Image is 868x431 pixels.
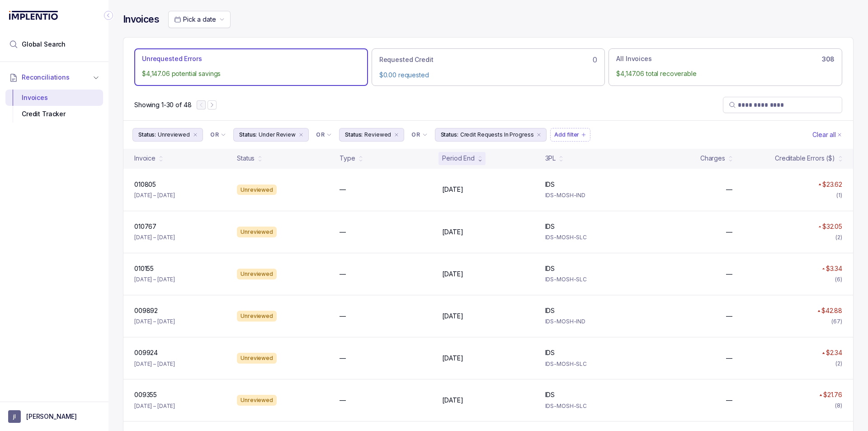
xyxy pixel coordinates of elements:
li: Filter Chip Credit Requests In Progress [435,128,547,142]
p: — [726,354,732,363]
p: — [340,270,346,279]
p: Clear all [812,130,836,139]
p: Credit Requests In Progress [460,130,534,139]
p: — [726,312,732,321]
button: Clear Filters [811,128,844,142]
h4: Invoices [123,13,159,26]
button: Filter Chip Reviewed [339,128,404,142]
p: — [340,396,346,405]
p: OR [316,131,325,138]
p: Status: [441,130,458,139]
img: red pointer upwards [818,226,821,228]
div: (8) [835,401,842,410]
div: 3PL [545,154,556,163]
p: 010805 [134,180,156,189]
p: 009892 [134,306,158,315]
div: Unreviewed [237,185,277,195]
div: Remaining page entries [134,100,191,109]
p: Reviewed [364,130,391,139]
div: Invoices [13,90,96,106]
p: Unreviewed [158,130,190,139]
p: $32.05 [822,222,842,231]
p: Showing 1-30 of 48 [134,100,191,109]
p: IDS-MOSH-IND [545,191,637,200]
div: (67) [831,317,842,326]
p: [DATE] – [DATE] [134,275,175,284]
button: User initials[PERSON_NAME] [8,410,100,423]
p: [DATE] [442,227,463,237]
div: Collapse Icon [103,10,114,21]
p: [PERSON_NAME] [26,412,77,421]
p: 009924 [134,348,158,357]
p: Status: [138,130,156,139]
p: Status: [239,130,257,139]
p: — [726,396,732,405]
p: — [340,227,346,237]
p: $23.62 [822,180,842,189]
button: Date Range Picker [168,11,231,28]
button: Reconciliations [5,67,103,87]
p: [DATE] [442,312,463,321]
p: [DATE] [442,185,463,194]
ul: Filter Group [132,128,811,142]
search: Date Range Picker [174,15,216,24]
img: red pointer upwards [818,183,821,185]
div: Unreviewed [237,227,277,237]
button: Filter Chip Add filter [550,128,590,142]
p: IDS [545,306,555,315]
div: remove content [393,131,400,138]
p: IDS [545,348,555,357]
p: IDS [545,180,555,189]
p: IDS-MOSH-SLC [545,402,637,411]
p: Status: [345,130,363,139]
div: Unreviewed [237,395,277,406]
span: User initials [8,410,21,423]
div: (2) [835,233,842,242]
span: Global Search [22,40,66,49]
button: Filter Chip Unreviewed [132,128,203,142]
p: 010155 [134,264,154,273]
p: $0.00 requested [379,71,598,80]
p: [DATE] – [DATE] [134,317,175,326]
div: Invoice [134,154,156,163]
li: Filter Chip Connector undefined [316,131,332,138]
p: — [726,185,732,194]
div: remove content [192,131,199,138]
p: Requested Credit [379,55,434,64]
p: IDS-MOSH-SLC [545,360,637,369]
p: [DATE] – [DATE] [134,233,175,242]
p: — [340,312,346,321]
img: red pointer upwards [817,310,820,312]
div: (6) [835,275,842,284]
div: Unreviewed [237,311,277,322]
span: Reconciliations [22,73,70,82]
p: [DATE] – [DATE] [134,360,175,369]
p: [DATE] [442,270,463,279]
p: $21.76 [823,390,842,399]
p: IDS [545,264,555,273]
div: Creditable Errors ($) [775,154,835,163]
div: Unreviewed [237,269,277,279]
p: Unrequested Errors [142,54,202,63]
p: All Invoices [616,54,651,63]
button: Next Page [208,100,217,109]
img: red pointer upwards [819,394,822,396]
p: $2.34 [826,348,842,357]
img: red pointer upwards [822,352,825,354]
div: (1) [836,191,842,200]
li: Filter Chip Connector undefined [411,131,427,138]
p: $4,147.06 potential savings [142,69,360,78]
p: IDS-MOSH-SLC [545,233,637,242]
div: remove content [535,131,542,138]
div: Charges [700,154,725,163]
p: 009355 [134,390,157,399]
ul: Action Tab Group [134,48,842,85]
div: Unreviewed [237,353,277,364]
p: — [340,185,346,194]
img: red pointer upwards [822,268,825,270]
p: IDS-MOSH-IND [545,317,637,326]
p: [DATE] – [DATE] [134,402,175,411]
p: — [726,227,732,237]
